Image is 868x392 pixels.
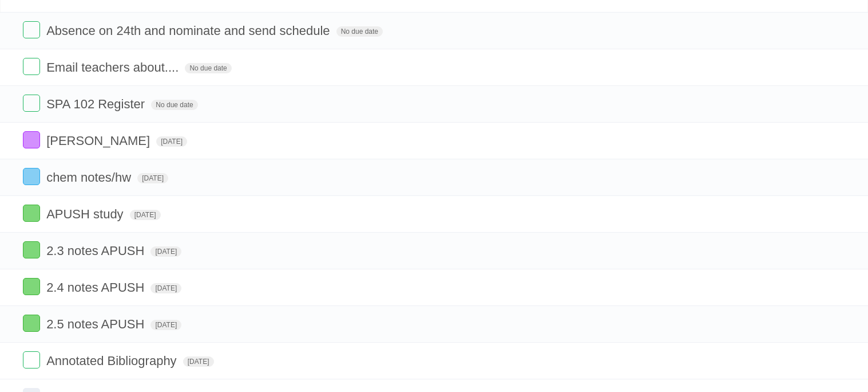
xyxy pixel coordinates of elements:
label: Done [23,58,40,75]
span: [DATE] [183,356,214,367]
label: Done [23,205,40,222]
span: No due date [185,63,231,73]
label: Done [23,315,40,332]
span: SPA 102 Register [46,97,148,111]
span: [DATE] [130,210,161,220]
label: Done [23,95,40,112]
span: chem notes/hw [46,170,134,185]
label: Done [23,168,40,185]
label: Done [23,131,40,148]
label: Done [23,21,40,38]
span: Absence on 24th and nominate and send schedule [46,23,332,38]
span: [DATE] [150,283,181,293]
label: Done [23,278,40,295]
span: [DATE] [150,246,181,257]
label: Done [23,351,40,369]
span: APUSH study [46,207,126,221]
span: 2.4 notes APUSH [46,280,147,295]
span: 2.5 notes APUSH [46,317,147,331]
span: No due date [336,26,383,37]
span: Email teachers about.... [46,60,181,75]
span: 2.3 notes APUSH [46,244,147,258]
span: [DATE] [137,173,168,183]
span: [DATE] [156,136,187,147]
span: No due date [151,100,197,110]
span: Annotated Bibliography [46,354,180,368]
label: Done [23,241,40,258]
span: [PERSON_NAME] [46,134,153,148]
span: [DATE] [150,320,181,330]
